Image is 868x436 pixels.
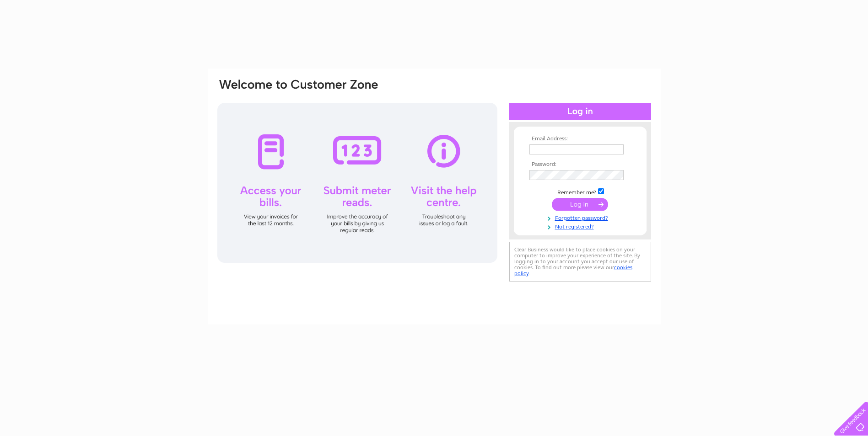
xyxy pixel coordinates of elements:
[527,187,633,196] td: Remember me?
[529,213,633,222] a: Forgotten password?
[552,198,608,211] input: Submit
[509,242,651,282] div: Clear Business would like to place cookies on your computer to improve your experience of the sit...
[529,222,633,230] a: Not registered?
[514,264,632,276] a: cookies policy
[527,136,633,142] th: Email Address:
[527,161,633,168] th: Password:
